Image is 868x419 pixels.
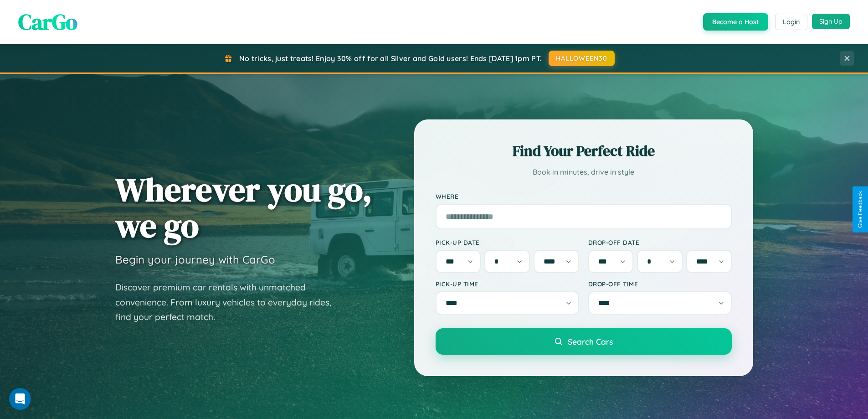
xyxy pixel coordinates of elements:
label: Where [436,192,732,200]
label: Drop-off Date [588,238,732,246]
label: Pick-up Time [436,280,579,288]
label: Pick-up Date [436,238,579,246]
span: No tricks, just treats! Enjoy 30% off for all Silver and Gold users! Ends [DATE] 1pm PT. [239,54,542,63]
button: Sign Up [812,14,850,29]
span: Search Cars [568,336,613,347]
h2: Find Your Perfect Ride [436,141,732,161]
span: CarGo [18,7,77,37]
button: HALLOWEEN30 [549,51,615,66]
button: Search Cars [436,328,732,355]
iframe: Intercom live chat [9,388,31,410]
label: Drop-off Time [588,280,732,288]
div: Give Feedback [857,191,863,228]
h1: Wherever you go, we go [115,171,372,243]
p: Discover premium car rentals with unmatched convenience. From luxury vehicles to everyday rides, ... [115,280,343,325]
h3: Begin your journey with CarGo [115,253,275,266]
p: Book in minutes, drive in style [436,166,732,179]
button: Login [775,14,807,30]
button: Become a Host [703,13,768,31]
